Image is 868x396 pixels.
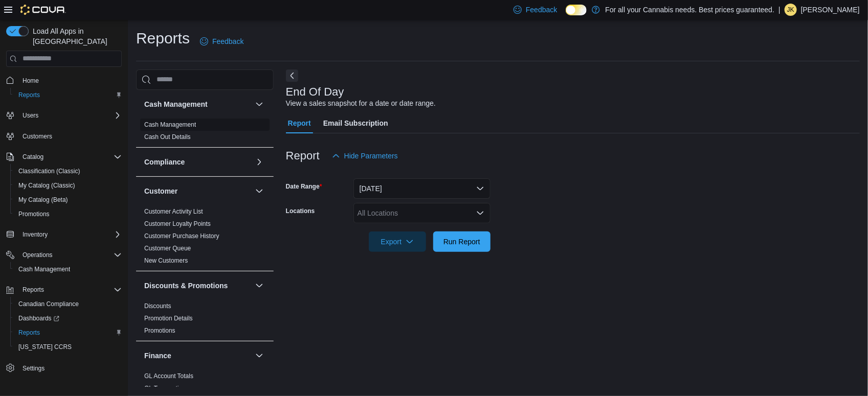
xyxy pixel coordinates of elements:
[136,28,190,49] h1: Reports
[18,249,57,261] button: Operations
[14,341,122,353] span: Washington CCRS
[136,119,274,147] div: Cash Management
[14,312,122,324] span: Dashboards
[144,302,171,310] span: Discounts
[443,237,480,247] span: Run Report
[144,372,193,380] span: GL Account Totals
[144,245,191,252] a: Customer Queue
[23,132,52,141] span: Customers
[144,207,203,216] span: Customer Activity List
[14,194,72,206] a: My Catalog (Beta)
[18,74,122,87] span: Home
[144,257,188,264] a: New Customers
[10,193,126,207] button: My Catalog (Beta)
[18,181,75,190] span: My Catalog (Classic)
[23,111,38,120] span: Users
[144,232,219,240] a: Customer Purchase History
[14,327,44,339] a: Reports
[144,133,191,141] span: Cash Out Details
[144,99,251,109] button: Cash Management
[144,281,251,291] button: Discounts & Promotions
[253,185,265,197] button: Customer
[253,156,265,168] button: Compliance
[196,31,248,52] a: Feedback
[566,5,587,15] input: Dark Mode
[787,4,794,16] span: JK
[18,196,68,204] span: My Catalog (Beta)
[14,89,122,101] span: Reports
[328,146,402,166] button: Hide Parameters
[18,151,48,163] button: Catalog
[286,98,436,109] div: View a sales snapshot for a date or date range.
[144,208,203,215] a: Customer Activity List
[353,178,491,199] button: [DATE]
[14,263,74,275] a: Cash Management
[144,281,228,291] h3: Discounts & Promotions
[253,279,265,292] button: Discounts & Promotions
[18,343,72,351] span: [US_STATE] CCRS
[10,178,126,193] button: My Catalog (Classic)
[144,157,251,167] button: Compliance
[144,327,175,334] a: Promotions
[526,5,557,15] span: Feedback
[18,284,122,296] span: Reports
[14,298,122,310] span: Canadian Compliance
[10,88,126,102] button: Reports
[286,69,298,82] button: Next
[433,231,491,252] button: Run Report
[144,315,193,322] a: Promotion Details
[144,327,175,335] span: Promotions
[605,4,774,16] p: For all your Cannabis needs. Best prices guaranteed.
[23,286,44,294] span: Reports
[144,351,251,361] button: Finance
[2,283,126,297] button: Reports
[10,262,126,276] button: Cash Management
[144,314,193,322] span: Promotion Details
[10,340,126,354] button: [US_STATE] CCRS
[144,220,211,228] span: Customer Loyalty Points
[286,86,344,98] h3: End Of Day
[18,329,40,337] span: Reports
[144,302,171,310] a: Discounts
[2,108,126,123] button: Users
[18,151,122,163] span: Catalog
[144,186,177,196] h3: Customer
[18,362,49,375] a: Settings
[14,263,122,275] span: Cash Management
[785,4,797,16] div: Jennifer Kinzie
[144,121,196,128] a: Cash Management
[144,157,185,167] h3: Compliance
[14,194,122,206] span: My Catalog (Beta)
[144,99,208,109] h3: Cash Management
[286,207,315,215] label: Locations
[323,113,388,133] span: Email Subscription
[144,121,196,129] span: Cash Management
[18,361,122,374] span: Settings
[10,164,126,178] button: Classification (Classic)
[23,153,43,161] span: Catalog
[20,5,66,15] img: Cova
[375,231,420,252] span: Export
[14,89,44,101] a: Reports
[2,248,126,262] button: Operations
[18,91,40,99] span: Reports
[344,151,398,161] span: Hide Parameters
[2,73,126,88] button: Home
[286,150,320,162] h3: Report
[288,113,311,133] span: Report
[10,325,126,340] button: Reports
[10,207,126,221] button: Promotions
[14,312,63,324] a: Dashboards
[144,384,189,392] span: GL Transactions
[2,227,126,242] button: Inventory
[14,165,122,177] span: Classification (Classic)
[14,208,54,220] a: Promotions
[14,327,122,339] span: Reports
[18,109,42,122] button: Users
[253,350,265,362] button: Finance
[144,232,219,240] span: Customer Purchase History
[136,300,274,341] div: Discounts & Promotions
[23,251,53,259] span: Operations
